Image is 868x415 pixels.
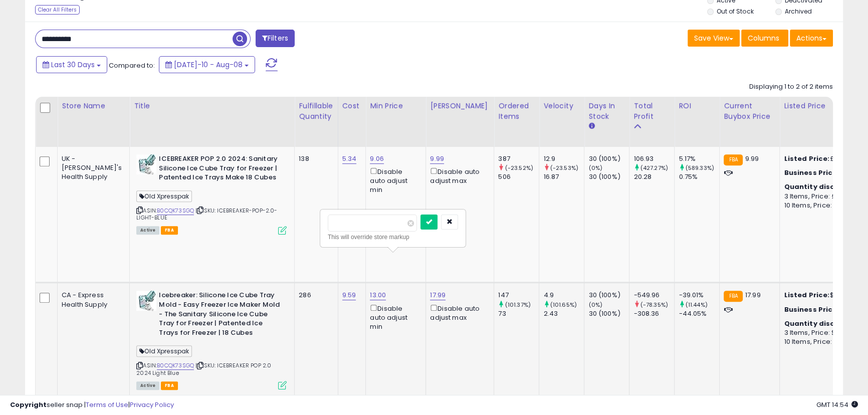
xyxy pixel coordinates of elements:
div: 147 [498,291,539,300]
div: Ordered Items [498,101,535,122]
span: Old Xpresspak [136,345,192,357]
small: (11.44%) [686,301,708,309]
small: Days In Stock. [588,122,594,131]
div: 0.75% [679,172,719,181]
a: 9.06 [370,154,384,164]
small: (-23.53%) [550,164,578,172]
div: 20.28 [633,172,674,181]
div: Disable auto adjust max [430,166,486,185]
div: Current Buybox Price [724,101,775,122]
small: (101.37%) [505,301,531,309]
button: [DATE]-10 - Aug-08 [159,56,255,73]
div: 30 (100%) [588,172,629,181]
span: FBA [161,226,178,235]
div: Disable auto adjust min [370,303,418,331]
span: Old Xpresspak [136,190,192,202]
div: $17.98 [784,305,867,314]
div: 73 [498,309,539,318]
span: 9.99 [745,154,759,163]
button: Filters [256,30,295,47]
div: 30 (100%) [588,291,629,300]
div: Cost [342,101,362,111]
div: ROI [679,101,715,111]
div: ASIN: [136,154,287,234]
div: This will override store markup [328,232,458,242]
div: 506 [498,172,539,181]
div: 138 [299,154,330,163]
button: Save View [688,30,740,47]
small: (0%) [588,164,602,172]
div: Velocity [543,101,580,111]
a: B0CQK73SGQ [157,361,194,370]
button: Last 30 Days [36,56,107,73]
span: All listings currently available for purchase on Amazon [136,226,159,235]
small: (427.27%) [640,164,668,172]
div: Store Name [62,101,125,111]
div: 106.93 [633,154,674,163]
div: 10 Items, Price: £9.72 [784,201,867,210]
div: 387 [498,154,539,163]
span: Columns [748,33,779,43]
label: Out of Stock [717,7,753,16]
a: 9.59 [342,290,356,300]
small: (0%) [588,301,602,309]
div: 10 Items, Price: $17.49 [784,337,867,346]
div: Displaying 1 to 2 of 2 items [749,82,833,92]
div: 30 (100%) [588,309,629,318]
div: CA - Express Health Supply [62,291,122,309]
span: | SKU: ICEBREAKER-POP-2.0-LIGHT-BLUE [136,206,277,222]
b: Business Price: [784,305,839,314]
span: All listings currently available for purchase on Amazon [136,381,159,390]
small: (101.65%) [550,301,577,309]
small: FBA [724,154,742,165]
div: UK - [PERSON_NAME]'s Health Supply [62,154,122,182]
b: ICEBREAKER POP 2.0 2024: Sanitary Silicone Ice Cube Tray for Freezer | Patented Ice Trays Make 18... [159,154,281,185]
span: Last 30 Days [51,60,95,70]
a: Terms of Use [86,400,128,409]
div: 5.17% [679,154,719,163]
div: £9.99 [784,154,867,163]
div: Days In Stock [588,101,625,122]
div: Disable auto adjust max [430,303,486,322]
div: 12.9 [543,154,584,163]
a: 9.99 [430,154,444,164]
div: 2.43 [543,309,584,318]
div: -44.05% [679,309,719,318]
span: 2025-09-8 14:54 GMT [816,400,858,409]
div: -549.96 [633,291,674,300]
div: seller snap | | [10,400,174,410]
span: | SKU: ICEBREAKER POP 2.0 2024 Light Blue [136,361,271,376]
div: 3 Items, Price: £9.92 [784,192,867,201]
div: ASIN: [136,291,287,388]
a: Privacy Policy [130,400,174,409]
div: £9.98 [784,168,867,177]
b: Listed Price: [784,154,829,163]
small: FBA [724,291,742,302]
strong: Copyright [10,400,47,409]
small: (-78.35%) [640,301,668,309]
a: 17.99 [430,290,446,300]
div: : [784,319,867,328]
small: (589.33%) [686,164,714,172]
div: 30 (100%) [588,154,629,163]
img: 51KNNQJnkDL._SL40_.jpg [136,154,156,174]
b: Business Price: [784,168,839,177]
button: Columns [741,30,788,47]
div: Title [134,101,290,111]
span: FBA [161,381,178,390]
a: B0CQK73SGQ [157,206,194,215]
span: 17.99 [745,290,761,300]
button: Actions [790,30,833,47]
div: 16.87 [543,172,584,181]
b: Quantity discounts [784,319,856,328]
a: 5.34 [342,154,357,164]
div: Clear All Filters [35,5,80,15]
div: $17.99 [784,291,867,300]
div: Fulfillable Quantity [299,101,333,122]
div: [PERSON_NAME] [430,101,490,111]
span: Compared to: [109,61,155,70]
label: Archived [785,7,812,16]
div: Disable auto adjust min [370,166,418,194]
small: (-23.52%) [505,164,533,172]
div: Min Price [370,101,421,111]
